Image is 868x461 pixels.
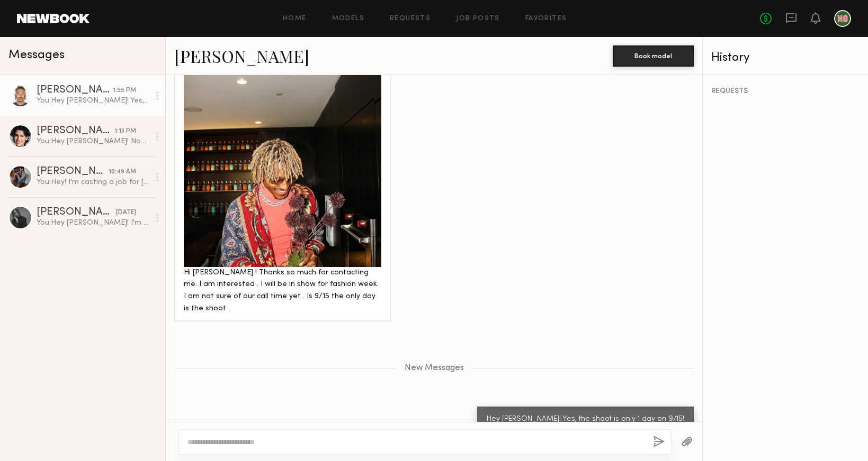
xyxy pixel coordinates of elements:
div: 1:55 PM [113,86,136,96]
div: History [711,52,860,64]
a: Job Posts [456,15,500,22]
span: New Messages [405,364,464,373]
a: Requests [390,15,431,22]
div: [PERSON_NAME] [37,85,113,96]
a: Book model [613,51,694,60]
div: [PERSON_NAME] [37,207,116,218]
a: Models [332,15,364,22]
div: 1:13 PM [114,126,136,136]
div: 10:49 AM [109,167,136,177]
span: Messages [8,49,65,61]
button: Book model [613,45,694,67]
a: [PERSON_NAME] [174,44,309,67]
div: [DATE] [116,208,136,218]
div: [PERSON_NAME] [37,126,114,136]
a: Favorites [525,15,567,22]
div: You: Hey [PERSON_NAME]! Yes, the shoot is only 1 day on 9/15! If the client is interested, we may... [37,96,149,106]
a: Home [283,15,307,22]
div: Hi [PERSON_NAME] ! Thanks so much for contacting me. I am interested . I will be in show for fash... [184,267,381,316]
div: You: Hey! I'm casting a job for [PERSON_NAME] on 9/15. Are you available/interested? Also do you ... [37,177,149,187]
div: REQUESTS [711,88,860,95]
div: You: Hey [PERSON_NAME]! I'm casting a job for [PERSON_NAME] on 9/15. Are you available/interested... [37,218,149,228]
div: [PERSON_NAME] [37,167,109,177]
div: You: Hey [PERSON_NAME]! No worries at all! Do you want to share the updated photos via attachment... [37,136,149,146]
